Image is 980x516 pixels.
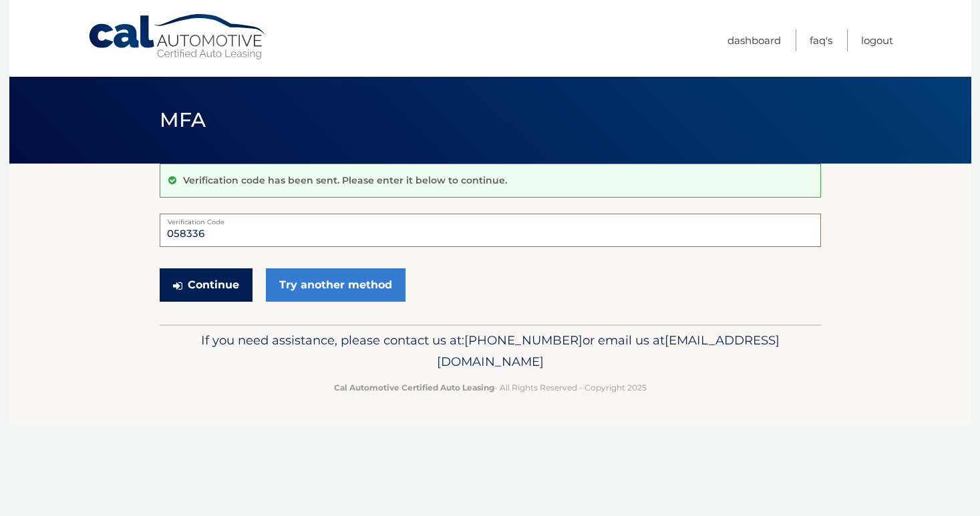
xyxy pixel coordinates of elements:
p: Verification code has been sent. Please enter it below to continue. [183,174,507,186]
a: Try another method [266,268,405,302]
input: Verification Code [160,214,821,247]
a: FAQ's [810,29,832,51]
a: Dashboard [727,29,781,51]
p: - All Rights Reserved - Copyright 2025 [168,380,812,395]
strong: Cal Automotive Certified Auto Leasing [334,382,494,393]
a: Cal Automotive [88,13,268,61]
span: [PHONE_NUMBER] [464,332,583,348]
label: Verification Code [160,214,821,224]
span: [EMAIL_ADDRESS][DOMAIN_NAME] [437,332,780,369]
p: If you need assistance, please contact us at: or email us at [168,330,812,372]
a: Logout [861,29,893,51]
span: MFA [160,107,206,132]
button: Continue [160,268,253,302]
